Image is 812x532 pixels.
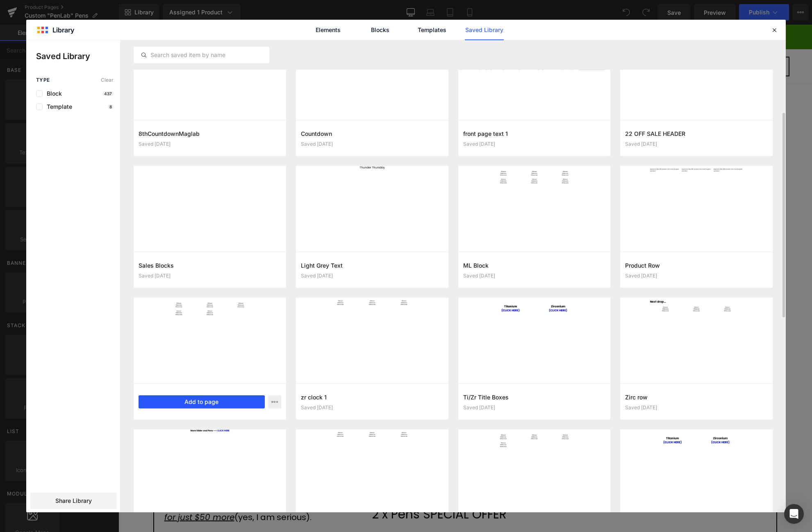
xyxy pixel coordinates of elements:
a: Support [351,25,399,59]
div: Saved [DATE] [463,405,606,410]
h3: zr clock 1 [301,393,444,401]
div: 1 [367,5,377,13]
h3: Sales Blocks [139,261,281,270]
div: 0 [357,13,366,20]
a: Blocks [361,20,400,40]
img: *BARGAIN BUNDLE* PenLab™ Pen: PLC021 [299,430,340,471]
div: Saved [DATE] [139,273,281,279]
div: Saved [DATE] [301,141,444,147]
div: 1 [392,13,402,20]
span: "Deal of the Decade" [139,200,225,212]
h3: front page text 1 [463,129,606,138]
a: *BARGAIN BUNDLE* PenLab™ Pen: PLC021 [299,430,343,473]
div: Saved [DATE] [301,273,444,279]
img: *BARGAIN BUNDLE* PenLab™ Pen: PLC021 [254,430,295,471]
div: Saved [DATE] [301,405,444,410]
p: 437 [102,91,114,96]
span: 2 x Custom Titanium Pens [46,232,231,255]
span: Template [43,103,72,110]
h3: ML Block [463,261,606,270]
span: $450 [104,455,125,466]
h3: Ti/Zr Title Boxes [463,393,606,401]
button: Add to page [139,395,265,408]
div: 1 [382,5,391,13]
a: Products [131,25,186,59]
img: Magnus Store [23,33,120,50]
h3: 22 OFF SALE HEADER [625,129,768,138]
span: *** TITANIUM PEN *** "Bargain Bundle..." [173,4,350,21]
img: *BARGAIN BUNDLE* PenLab™ Pen: PLC021 [332,186,569,423]
a: CLICK HERE [428,109,475,121]
div: 6 [417,5,427,13]
div: 3 [407,13,416,20]
a: Raving Fans [288,25,349,59]
h1: Hi, it's [PERSON_NAME] here! [46,179,237,190]
div: 7 [442,13,452,20]
a: *BARGAIN BUNDLE* PenLab™ Pen: PLC021 [254,430,298,473]
p: Saved Library [36,50,120,62]
span: Clear [101,77,114,83]
div: 1 [367,13,377,20]
div: 3 [407,5,416,13]
a: SIGN IN [598,37,628,47]
div: 7 [442,5,452,13]
span: $0.00 [644,37,668,46]
h3: 8thCountdownMaglab [139,129,281,138]
a: Templates [413,20,452,40]
h3: Product Row [625,261,768,270]
div: NOTE: If you want to know more in-depth information about our Titanium Pens, then [59,108,635,122]
img: *BARGAIN BUNDLE* PenLab™ Pen: PLC021 [344,430,385,471]
div: Saved [DATE] [139,141,281,147]
div: 5 [432,5,441,13]
a: *BARGAIN BUNDLE* PenLab™ Pen: PLC021 [344,430,388,473]
h1: The second reason is because... [46,359,237,370]
h3: 2 x Pens SPECIAL OFFER [253,482,501,497]
a: Saved Library [465,20,504,40]
div: 0 [357,5,366,13]
div: Open Intercom Messenger [784,504,804,524]
a: Elements [309,20,348,40]
h1: If you're looking for the , then now is your chance... I've just put together THIS Bargain Bundle... [46,201,237,307]
h3: Countdown [301,129,444,138]
span: "Mad Scotsman" [74,339,141,351]
span: Why am I offering this? [46,286,141,297]
div: 6 [417,13,427,20]
div: Saved [DATE] [625,405,768,410]
h3: Zirc row [625,393,768,401]
span: Block [43,90,62,97]
a: Blog [187,25,216,59]
div: Saved [DATE] [625,273,768,279]
span: Usually [46,444,75,456]
h1: Well, the first reason can probably be put down to a little bit of running in my family (and gene... [46,307,237,350]
a: Titanium Pens [217,25,287,59]
span: insanity [130,318,162,329]
p: 8 [108,104,114,109]
div: Saved [DATE] [463,141,606,147]
input: Search saved item by name [134,50,269,60]
span: you're getting the second pen for just $50 more [46,476,234,498]
div: 1 [382,13,391,20]
h3: Light Grey Text [301,261,444,270]
div: 5 [432,13,441,20]
div: 1 [392,5,402,13]
a: Learn More [459,5,520,22]
span: Type [36,77,50,83]
div: Saved [DATE] [625,141,768,147]
a: Search [400,25,439,59]
span: SIGN IN [598,37,628,46]
span: Share Library [55,497,92,505]
div: Saved [DATE] [463,273,606,279]
a: *BARGAIN BUNDLE* PenLab™ Pen: PLC021 "Silencer" + PLC119 "Smooth" [310,170,591,180]
a: $0.00 [630,32,671,52]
